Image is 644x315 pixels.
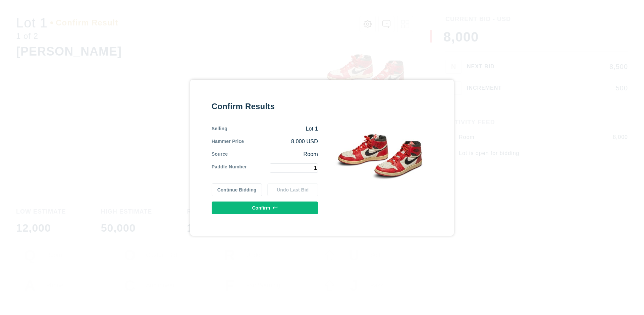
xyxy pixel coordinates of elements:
div: Confirm Results [212,101,318,112]
button: Undo Last Bid [267,183,318,196]
div: Paddle Number [212,163,247,173]
div: Source [212,151,228,158]
div: Hammer Price [212,138,244,145]
div: Room [228,151,318,158]
button: Continue Bidding [212,183,262,196]
div: Lot 1 [227,125,318,133]
button: Confirm [212,202,318,214]
div: Selling [212,125,227,133]
div: 8,000 USD [244,138,318,145]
